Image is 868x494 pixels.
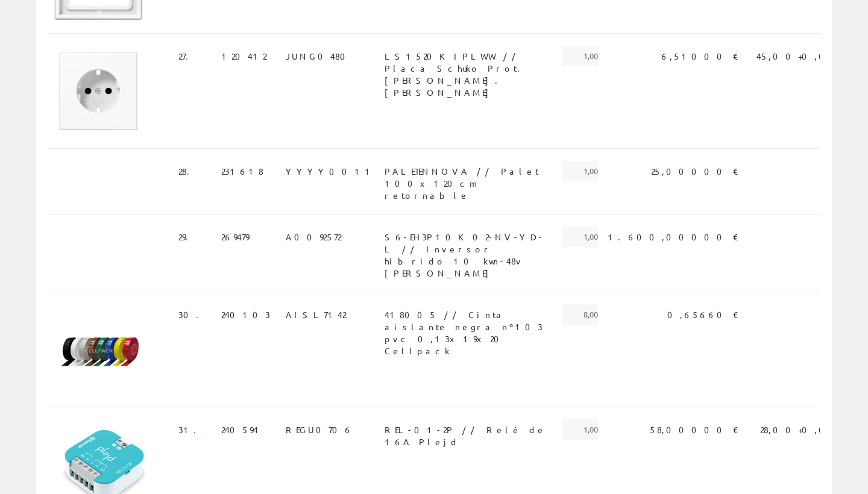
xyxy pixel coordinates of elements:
span: 29 [178,227,196,247]
span: REGU0706 [286,419,353,440]
span: 45,00+0,00 % [756,46,855,66]
a: . [196,309,206,320]
span: 28,00+0,00 % [760,419,855,440]
a: . [187,166,197,177]
span: S6-EH3P10K02-NV-YD-L // Inversor hibrido 10 kwn-48v [PERSON_NAME] [385,227,547,247]
span: 1,00 [562,161,598,181]
span: 28 [178,161,197,181]
span: 30 [178,304,206,325]
span: 1,00 [562,419,598,440]
a: . [193,424,204,435]
img: Foto artículo (150x150) [53,304,143,395]
span: YYYY0011 [286,161,375,181]
span: PALETENNOVA // Palet 100x120cm retornable [385,161,547,181]
img: Foto artículo (150x150) [53,46,143,136]
span: 418005 // Cinta aislante negra nº103 pvc 0,13x19x20 Cellpack [385,304,547,325]
span: 31 [178,419,204,440]
span: AISL7142 [286,304,346,325]
span: 25,00000 € [651,161,739,181]
span: 231618 [221,161,263,181]
span: REL-01-2P // Relé de 16A Plejd [385,419,547,440]
span: 58,00000 € [650,419,739,440]
span: 269479 [221,227,249,247]
span: 1,00 [562,227,598,247]
a: . [186,51,196,61]
span: 240594 [221,419,258,440]
span: A0092572 [286,227,341,247]
span: LS1520KIPLWW // Placa Schuko Prot.[PERSON_NAME].[PERSON_NAME] [385,46,547,66]
span: 120412 [221,46,266,66]
span: 8,00 [562,304,598,325]
span: 1.600,00000 € [608,227,739,247]
span: 240103 [221,304,270,325]
span: 0,65660 € [667,304,739,325]
span: 6,51000 € [661,46,739,66]
span: 27 [178,46,196,66]
span: JUNG0480 [286,46,353,66]
a: . [186,231,196,242]
span: 1,00 [562,46,598,66]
